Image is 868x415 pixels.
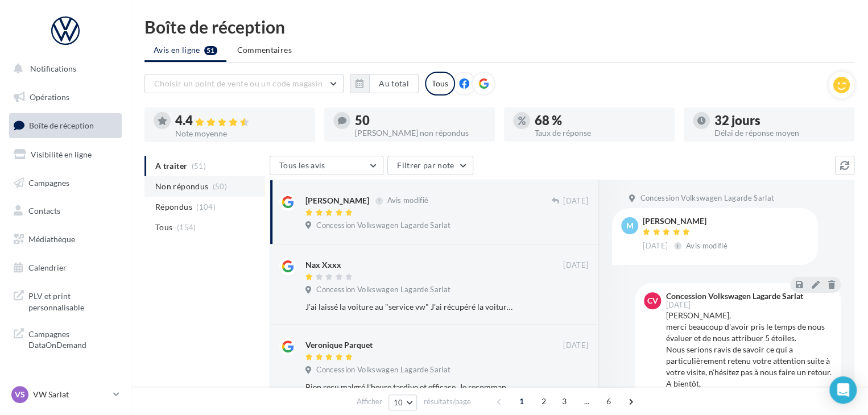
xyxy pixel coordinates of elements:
[387,196,428,205] span: Avis modifié
[643,217,730,225] div: [PERSON_NAME]
[387,156,473,175] button: Filtrer par note
[7,284,124,317] a: PLV et print personnalisable
[154,78,323,88] span: Choisir un point de vente ou un code magasin
[686,241,728,250] span: Avis modifié
[626,220,634,231] span: M
[305,301,514,313] div: J'ai laissé la voiture au "service vw" J'ai récupéré la voiture dans laquelle les pièces sont sur...
[175,130,306,138] div: Note moyenne
[177,223,196,232] span: (154)
[355,129,486,137] div: [PERSON_NAME] non répondus
[647,295,658,306] span: CV
[144,18,854,35] div: Boîte de réception
[425,72,455,96] div: Tous
[7,322,124,355] a: Campagnes DataOnDemand
[270,156,383,175] button: Tous les avis
[305,339,373,351] div: Veronique Parquet
[643,241,668,251] span: [DATE]
[316,221,450,231] span: Concession Volkswagen Lagarde Sarlat
[7,227,124,251] a: Médiathèque
[155,181,208,192] span: Non répondus
[28,326,117,351] span: Campagnes DataOnDemand
[512,392,531,410] span: 1
[196,202,216,211] span: (104)
[7,57,119,81] button: Notifications
[28,206,60,215] span: Contacts
[7,199,124,223] a: Contacts
[388,395,418,410] button: 10
[9,384,122,405] a: VS VW Sarlat
[237,45,292,55] span: Commentaires
[7,256,124,280] a: Calendrier
[7,171,124,195] a: Campagnes
[555,392,573,410] span: 3
[30,92,69,102] span: Opérations
[394,398,403,407] span: 10
[640,193,774,204] span: Concession Volkswagen Lagarde Sarlat
[535,392,553,410] span: 2
[7,85,124,109] a: Opérations
[155,222,172,233] span: Tous
[305,195,369,206] div: [PERSON_NAME]
[15,389,25,400] span: VS
[535,129,666,137] div: Taux de réponse
[666,301,691,309] span: [DATE]
[28,288,117,313] span: PLV et print personnalisable
[279,160,325,170] span: Tous les avis
[666,310,832,412] div: [PERSON_NAME], merci beaucoup d'avoir pris le temps de nous évaluer et de nous attribuer 5 étoile...
[28,234,75,244] span: Médiathèque
[577,392,596,410] span: ...
[357,396,382,407] span: Afficher
[563,260,588,271] span: [DATE]
[829,376,857,404] div: Open Intercom Messenger
[33,389,109,400] p: VW Sarlat
[305,381,514,393] div: Bien reçu malgré l'heure tardive et efficace. Je recommande
[535,114,666,127] div: 68 %
[31,150,92,159] span: Visibilité en ligne
[350,74,419,93] button: Au total
[369,74,419,93] button: Au total
[7,143,124,167] a: Visibilité en ligne
[423,396,470,407] span: résultats/page
[175,114,306,127] div: 4.4
[563,196,588,206] span: [DATE]
[28,177,69,187] span: Campagnes
[714,129,845,137] div: Délai de réponse moyen
[30,64,76,73] span: Notifications
[714,114,845,127] div: 32 jours
[305,259,341,271] div: Nax Xxxx
[213,182,227,191] span: (50)
[144,74,344,93] button: Choisir un point de vente ou un code magasin
[155,201,192,213] span: Répondus
[7,113,124,138] a: Boîte de réception
[666,292,803,300] div: Concession Volkswagen Lagarde Sarlat
[29,121,94,130] span: Boîte de réception
[28,263,67,272] span: Calendrier
[355,114,486,127] div: 50
[316,365,450,375] span: Concession Volkswagen Lagarde Sarlat
[600,392,618,410] span: 6
[316,285,450,295] span: Concession Volkswagen Lagarde Sarlat
[563,341,588,351] span: [DATE]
